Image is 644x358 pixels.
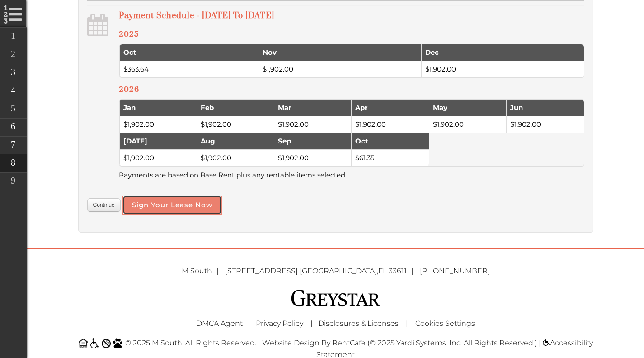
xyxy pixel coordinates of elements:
[318,319,399,328] a: Disclosures & Licenses
[291,288,381,308] img: Greystar logo and Greystar website
[278,103,348,112] div: March
[510,103,580,112] div: June
[123,48,255,57] div: October
[429,100,506,116] th: May
[429,116,506,133] td: $1,902.00
[79,339,88,348] img: Equal Housing Opportunity and Greystar Fair Housing Statement
[506,116,583,133] td: $1,902.00
[113,338,123,348] img: Pet Friendly
[425,48,580,57] div: December
[421,61,584,77] td: $1,902.00
[197,149,274,166] td: $1,902.00
[182,267,418,275] a: M South [STREET_ADDRESS] [GEOGRAPHIC_DATA],FL 33611
[182,267,223,275] span: M South
[378,267,387,275] span: FL
[300,267,377,275] span: [GEOGRAPHIC_DATA]
[201,137,270,146] div: August
[197,116,274,133] td: $1,902.00
[119,169,584,181] p: Payments are based on Base Rent plus any rentable items selected
[119,85,584,95] h4: 2026
[123,137,193,146] div: July
[433,103,503,112] div: May
[263,48,418,57] div: November
[506,100,583,116] th: June
[310,319,313,328] span: |
[248,319,250,328] span: |
[420,267,490,275] a: [PHONE_NUMBER]
[259,61,421,77] td: $1,902.00
[197,100,274,116] th: February
[119,10,584,21] h3: Payment Schedule - [DATE] to [DATE]
[256,319,303,328] a: Greystar Privacy Policy
[274,100,351,116] th: March
[119,100,197,116] th: January
[196,319,243,328] a: Greystar DMCA Agent
[351,116,428,133] td: $1,902.00
[119,149,197,166] td: $1,902.00
[355,103,425,112] div: April
[89,338,99,348] img: Accessible community and Greystar Fair Housing Statement
[201,103,270,112] div: February
[225,267,298,275] span: [STREET_ADDRESS]
[123,103,193,112] div: January
[119,30,584,39] h4: 2025
[119,116,197,133] td: $1,902.00
[351,149,428,166] td: $61.35
[274,116,351,133] td: $1,902.00
[406,319,408,328] span: |
[389,267,407,275] span: 33611
[274,149,351,166] td: $1,902.00
[225,267,418,275] span: ,
[87,198,121,212] button: Continue
[415,319,475,328] a: Cookies Settings
[119,61,259,77] td: $363.64
[278,137,348,146] div: September
[351,100,428,116] th: April
[122,196,222,215] button: Sign Your Lease Now
[355,137,425,146] div: October
[102,339,111,348] img: No Smoking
